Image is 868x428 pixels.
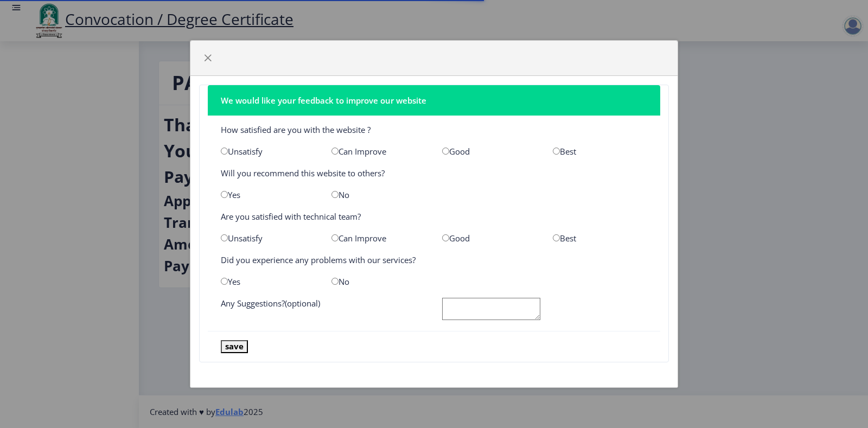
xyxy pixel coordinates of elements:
[213,146,323,157] div: Unsatisfy
[323,189,434,200] div: No
[213,276,323,287] div: Yes
[323,276,434,287] div: No
[434,233,545,244] div: Good
[213,254,655,265] div: Did you experience any problems with our services?
[545,146,655,157] div: Best
[545,233,655,244] div: Best
[213,189,323,200] div: Yes
[213,233,323,244] div: Unsatisfy
[213,298,434,322] div: Any Suggestions?(optional)
[213,168,655,178] div: Will you recommend this website to others?
[434,146,545,157] div: Good
[213,211,655,222] div: Are you satisfied with technical team?
[323,233,434,244] div: Can Improve
[208,85,660,116] nb-card-header: We would like your feedback to improve our website
[221,340,248,353] button: save
[323,146,434,157] div: Can Improve
[213,124,655,135] div: How satisfied are you with the website ?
